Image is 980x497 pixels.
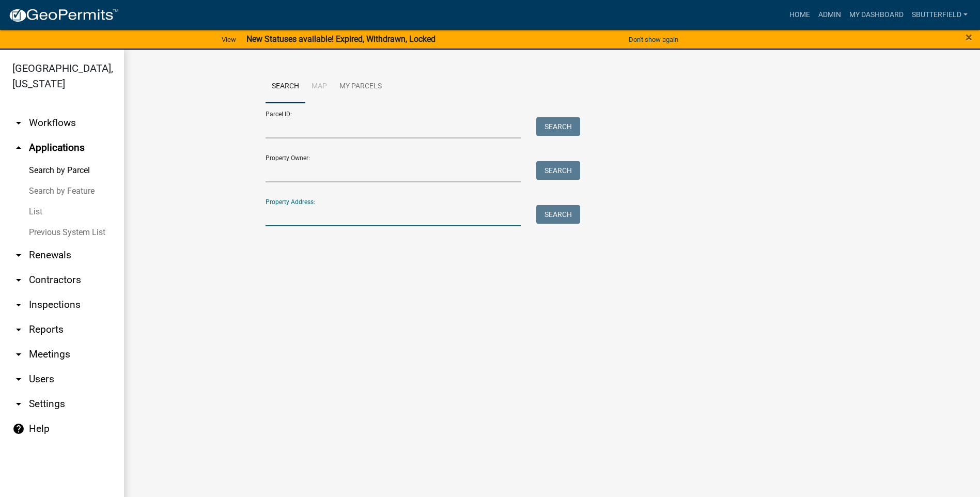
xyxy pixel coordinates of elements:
i: arrow_drop_down [12,117,25,129]
a: Sbutterfield [908,5,972,25]
a: Admin [814,5,845,25]
i: arrow_drop_down [12,299,25,311]
i: arrow_drop_down [12,373,25,385]
span: × [966,30,972,44]
i: arrow_drop_down [12,323,25,336]
i: arrow_drop_down [12,398,25,410]
button: Search [536,117,580,136]
i: help [12,423,25,435]
button: Search [536,205,580,224]
button: Search [536,161,580,180]
i: arrow_drop_down [12,348,25,361]
a: My Parcels [333,70,388,103]
i: arrow_drop_down [12,249,25,261]
a: View [217,31,240,48]
i: arrow_drop_up [12,142,25,154]
a: Search [266,70,305,103]
strong: New Statuses available! Expired, Withdrawn, Locked [246,34,435,44]
a: Home [785,5,814,25]
a: My Dashboard [845,5,908,25]
button: Close [966,31,972,43]
i: arrow_drop_down [12,274,25,286]
button: Don't show again [625,31,682,48]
